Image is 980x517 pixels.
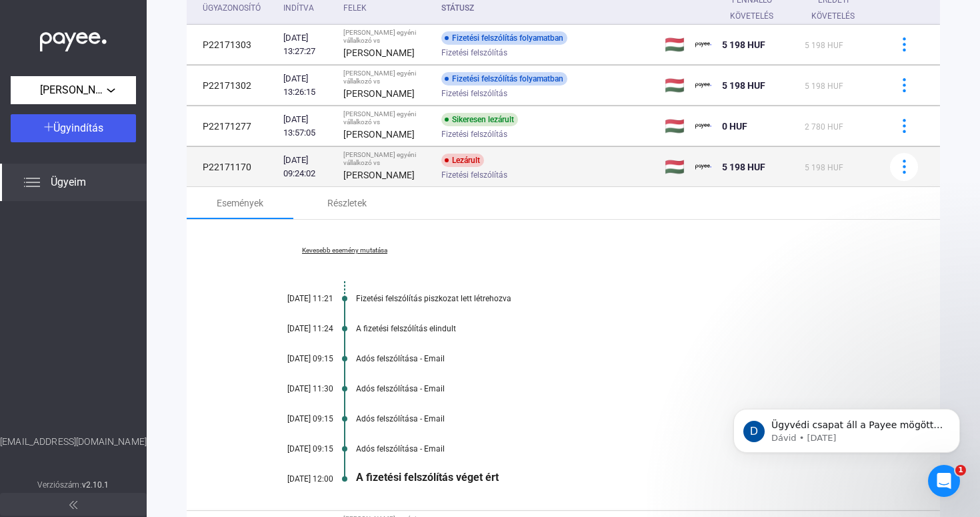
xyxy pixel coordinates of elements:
div: [DATE] 11:21 [253,294,333,303]
button: more-blue [890,153,918,181]
div: Ekkor leszünk újra online: [DATE] [27,205,223,219]
span: 0 HUF [722,121,747,132]
button: Ügyindítás [11,114,136,142]
div: Az adósomnak se bankszámlája, se ingatlana, se ingósága. Ekkor is van értelme a fizetési meghagyá... [27,333,223,375]
span: [PERSON_NAME] egyéni vállalkozó [40,82,107,98]
button: more-blue [890,71,918,100]
div: [DATE] 13:57:05 [283,113,333,140]
img: more-blue [897,119,911,133]
img: payee-logo [695,77,711,94]
span: 1 [955,465,966,476]
td: 🇭🇺 [659,147,690,187]
span: Súgó [211,421,234,430]
div: [DATE] 09:15 [253,414,333,423]
div: [DATE] 09:15 [253,444,333,454]
img: payee-logo [695,118,711,134]
td: P22171302 [187,65,278,106]
iframe: Intercom live chat [928,465,960,497]
span: Ügyeim [51,174,86,190]
img: list.svg [24,174,40,190]
div: Bezárás [229,21,253,45]
div: Küldjön üzenetet nekünk!Ekkor leszünk újra online: [DATE] [13,180,253,230]
img: white-payee-white-dot.svg [40,25,107,52]
span: Fizetési felszólítás [441,167,507,183]
div: A fizetési meghagyás alatt honnan tudom, hogy hol tart az ügyem vagy van-e teendőm? [27,386,223,428]
div: Fizetési felszólítás folyamatban [441,31,567,45]
img: more-blue [897,78,911,92]
div: Részletek [327,195,367,211]
span: Ügyindítás [53,122,103,134]
div: [DATE] 11:30 [253,384,333,393]
td: P22171303 [187,25,278,65]
button: Súgó [178,387,267,441]
img: arrow-double-left-grey.svg [69,501,77,509]
strong: [PERSON_NAME] [343,47,415,58]
span: 5 198 HUF [805,163,843,172]
span: 2 780 HUF [805,122,843,132]
div: Küldjön üzenetet nekünk! [27,191,223,205]
span: 5 198 HUF [805,81,843,91]
td: 🇭🇺 [659,25,690,65]
td: 🇭🇺 [659,65,690,106]
span: 5 198 HUF [722,80,765,91]
strong: [PERSON_NAME] [343,88,415,99]
div: Lezárult [441,154,484,167]
span: Fizetési felszólítás [441,126,507,142]
span: 5 198 HUF [722,162,765,172]
div: [PERSON_NAME] egyéni vállalkozó vs [343,110,431,126]
span: 5 198 HUF [722,39,765,50]
strong: [PERSON_NAME] [343,129,415,140]
div: Fizetési felszólítás piszkozat lett létrehozva [356,294,873,303]
div: A fizetési felszólítás elindult [356,324,873,333]
strong: [PERSON_NAME] [343,170,415,180]
span: Keresés a súgóban [27,250,127,264]
button: [PERSON_NAME] egyéni vállalkozó [11,76,136,104]
div: Adós felszólítása - Email [356,384,873,393]
div: A fizetési felszólítás véget ért [356,471,873,484]
div: Adós felszólítása - Email [356,414,873,423]
div: Sikeresen lezárult [441,113,518,126]
div: Események [217,195,263,211]
div: Adós felszólítása - Email [356,354,873,363]
div: [DATE] 11:24 [253,324,333,333]
img: more-blue [897,37,911,51]
a: Kevesebb esemény mutatása [253,246,436,254]
span: Fizetési felszólítás [441,45,507,61]
img: more-blue [897,160,911,174]
div: A fizetési meghagyás alatt honnan tudom, hogy hol tart az ügyem vagy van-e teendőm? [19,381,247,434]
div: Fizetési felszólítás folyamatban [441,72,567,85]
img: Profile image for Gréta [193,21,220,48]
strong: v2.10.1 [82,480,109,490]
iframe: Intercom notifications üzenet [713,381,980,481]
div: [PERSON_NAME] egyéni vállalkozó vs [343,29,431,45]
div: [DATE] 13:26:15 [283,72,333,99]
div: Nem tudom az adós lakcímét, anyja nevét, vagy születési adatait, mi a teendő? [19,275,247,328]
td: P22171277 [187,106,278,146]
img: logo [27,25,79,47]
img: plus-white.svg [44,122,53,132]
div: [PERSON_NAME] egyéni vállalkozó vs [343,69,431,85]
div: [PERSON_NAME] egyéni vállalkozó vs [343,151,431,167]
button: more-blue [890,31,918,59]
td: P22171170 [187,147,278,187]
img: payee-logo [695,37,711,53]
div: [DATE] 09:24:02 [283,154,333,180]
button: more-blue [890,112,918,140]
div: [DATE] 13:27:27 [283,31,333,58]
div: Adós felszólítása - Email [356,444,873,454]
div: [DATE] 09:15 [253,354,333,363]
p: [PERSON_NAME] segíthetünk? [27,118,240,163]
span: Üzenetek [111,421,155,430]
span: Főoldal [25,421,63,430]
span: Fizetési felszólítás [441,85,507,102]
div: [DATE] 12:00 [253,474,333,484]
button: Keresés a súgóban [19,243,247,270]
p: Üdv a Payeenél 👋 [27,95,240,118]
div: Az adósomnak se bankszámlája, se ingatlana, se ingósága. Ekkor is van értelme a fizetési meghagyá... [19,328,247,381]
div: Nem tudom az adós lakcímét, anyja nevét, vagy születési adatait, mi a teendő? [27,281,223,323]
span: 5 198 HUF [805,41,843,50]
